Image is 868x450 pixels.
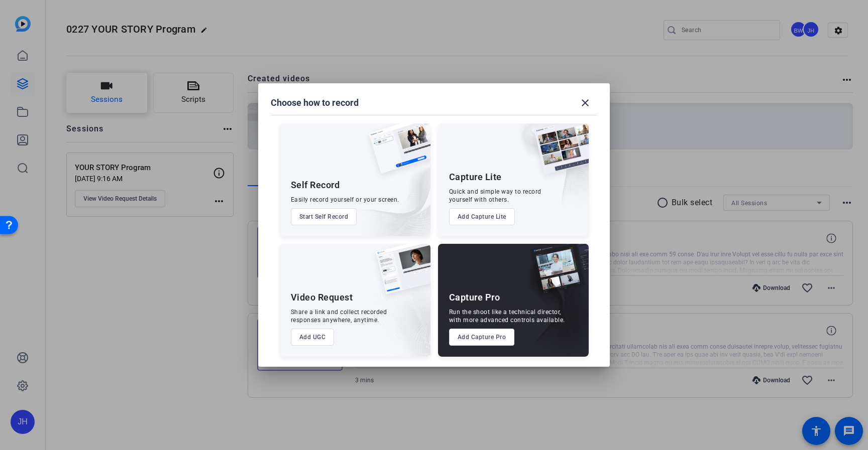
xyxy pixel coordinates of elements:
button: Add Capture Lite [449,208,515,225]
img: self-record.png [361,123,430,184]
mat-icon: close [579,97,591,109]
div: Run the shoot like a technical director, with more advanced controls available. [449,308,565,324]
div: Capture Pro [449,291,500,304]
img: capture-pro.png [522,244,589,305]
button: Add Capture Pro [449,329,515,346]
div: Share a link and collect recorded responses anywhere, anytime. [291,308,387,324]
h1: Choose how to record [271,97,359,109]
div: Self Record [291,179,340,191]
div: Quick and simple way to record yourself with others. [449,188,541,204]
button: Add UGC [291,329,335,346]
button: Start Self Record [291,208,357,225]
img: embarkstudio-capture-pro.png [514,256,589,357]
img: ugc-content.png [368,244,430,305]
div: Easily record yourself or your screen. [291,196,399,204]
img: capture-lite.png [526,123,589,185]
div: Capture Lite [449,171,502,183]
img: embarkstudio-capture-lite.png [499,123,589,224]
img: embarkstudio-self-record.png [343,145,430,236]
div: Video Request [291,291,353,304]
img: embarkstudio-ugc-content.png [372,275,430,357]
